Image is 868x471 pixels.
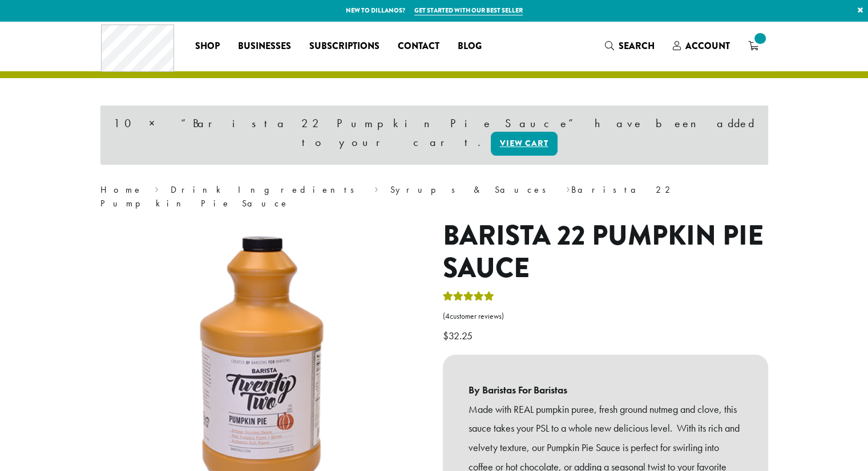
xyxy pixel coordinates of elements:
a: Get started with our best seller [414,6,523,15]
span: › [566,179,570,197]
bdi: 32.25 [443,329,475,342]
span: Blog [458,39,482,54]
b: By Baristas For Baristas [469,380,742,400]
a: (4customer reviews) [443,311,768,322]
span: Contact [398,39,439,54]
a: Home [100,184,143,196]
a: Shop [186,37,229,55]
span: Businesses [238,39,291,54]
a: Drink Ingredients [171,184,362,196]
a: Syrups & Sauces [390,184,554,196]
span: Account [685,39,730,52]
a: Search [596,36,664,55]
span: Shop [195,39,220,54]
span: $ [443,329,449,342]
span: Search [619,39,655,52]
div: Rated 5.00 out of 5 [443,290,494,307]
span: › [155,179,159,197]
span: 4 [445,311,450,321]
a: View cart [491,132,558,156]
span: Subscriptions [309,39,380,54]
div: 10 × “Barista 22 Pumpkin Pie Sauce” have been added to your cart. [100,105,768,165]
nav: Breadcrumb [100,183,768,210]
span: › [374,179,378,197]
h1: Barista 22 Pumpkin Pie Sauce [443,220,768,285]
